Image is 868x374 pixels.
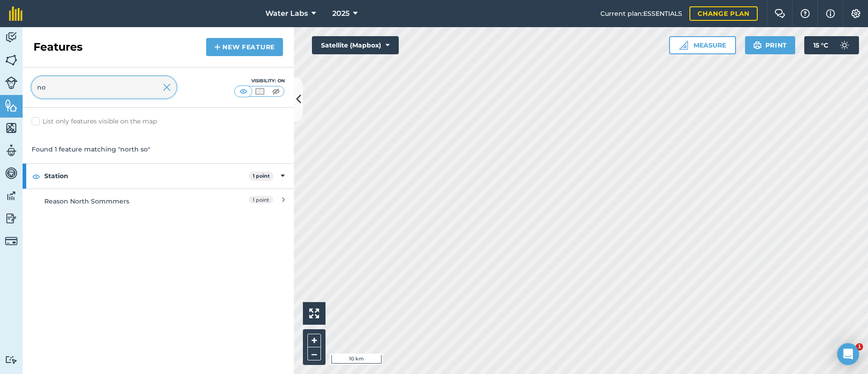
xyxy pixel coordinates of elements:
img: svg+xml;base64,PHN2ZyB4bWxucz0iaHR0cDovL3d3dy53My5vcmcvMjAwMC9zdmciIHdpZHRoPSI1NiIgaGVpZ2h0PSI2MC... [5,53,18,67]
img: svg+xml;base64,PD94bWwgdmVyc2lvbj0iMS4wIiBlbmNvZGluZz0idXRmLTgiPz4KPCEtLSBHZW5lcmF0b3I6IEFkb2JlIE... [5,212,18,225]
span: 15 ° C [813,36,828,54]
h2: Features [33,40,83,54]
img: A question mark icon [800,9,811,18]
img: svg+xml;base64,PHN2ZyB4bWxucz0iaHR0cDovL3d3dy53My5vcmcvMjAwMC9zdmciIHdpZHRoPSIxOCIgaGVpZ2h0PSIyNC... [32,171,40,182]
img: svg+xml;base64,PD94bWwgdmVyc2lvbj0iMS4wIiBlbmNvZGluZz0idXRmLTgiPz4KPCEtLSBHZW5lcmF0b3I6IEFkb2JlIE... [5,166,18,180]
span: Water Labs [265,8,308,19]
button: 15 °C [804,36,859,54]
div: Visibility: On [234,77,285,85]
img: svg+xml;base64,PHN2ZyB4bWxucz0iaHR0cDovL3d3dy53My5vcmcvMjAwMC9zdmciIHdpZHRoPSI1NiIgaGVpZ2h0PSI2MC... [5,99,18,112]
div: Station1 point [23,164,294,188]
img: svg+xml;base64,PD94bWwgdmVyc2lvbj0iMS4wIiBlbmNvZGluZz0idXRmLTgiPz4KPCEtLSBHZW5lcmF0b3I6IEFkb2JlIE... [5,76,18,89]
img: svg+xml;base64,PHN2ZyB4bWxucz0iaHR0cDovL3d3dy53My5vcmcvMjAwMC9zdmciIHdpZHRoPSIxNCIgaGVpZ2h0PSIyNC... [214,42,221,52]
img: svg+xml;base64,PD94bWwgdmVyc2lvbj0iMS4wIiBlbmNvZGluZz0idXRmLTgiPz4KPCEtLSBHZW5lcmF0b3I6IEFkb2JlIE... [835,36,854,54]
a: Reason North Sommmers1 point [23,189,294,213]
button: Satellite (Mapbox) [312,36,399,54]
strong: Station [44,164,249,188]
img: svg+xml;base64,PHN2ZyB4bWxucz0iaHR0cDovL3d3dy53My5vcmcvMjAwMC9zdmciIHdpZHRoPSIyMiIgaGVpZ2h0PSIzMC... [163,82,171,93]
img: svg+xml;base64,PHN2ZyB4bWxucz0iaHR0cDovL3d3dy53My5vcmcvMjAwMC9zdmciIHdpZHRoPSIxNyIgaGVpZ2h0PSIxNy... [826,8,835,19]
a: New feature [206,38,283,56]
strong: 1 point [253,173,270,179]
img: Ruler icon [679,41,688,50]
img: fieldmargin Logo [9,6,23,21]
img: svg+xml;base64,PHN2ZyB4bWxucz0iaHR0cDovL3d3dy53My5vcmcvMjAwMC9zdmciIHdpZHRoPSI1MCIgaGVpZ2h0PSI0MC... [270,87,282,96]
img: svg+xml;base64,PD94bWwgdmVyc2lvbj0iMS4wIiBlbmNvZGluZz0idXRmLTgiPz4KPCEtLSBHZW5lcmF0b3I6IEFkb2JlIE... [5,189,18,203]
img: svg+xml;base64,PHN2ZyB4bWxucz0iaHR0cDovL3d3dy53My5vcmcvMjAwMC9zdmciIHdpZHRoPSIxOSIgaGVpZ2h0PSIyNC... [753,40,762,51]
img: svg+xml;base64,PD94bWwgdmVyc2lvbj0iMS4wIiBlbmNvZGluZz0idXRmLTgiPz4KPCEtLSBHZW5lcmF0b3I6IEFkb2JlIE... [5,355,18,364]
img: Two speech bubbles overlapping with the left bubble in the forefront [774,9,785,18]
label: List only features visible on the map [32,117,157,126]
img: svg+xml;base64,PHN2ZyB4bWxucz0iaHR0cDovL3d3dy53My5vcmcvMjAwMC9zdmciIHdpZHRoPSI1NiIgaGVpZ2h0PSI2MC... [5,121,18,135]
img: svg+xml;base64,PHN2ZyB4bWxucz0iaHR0cDovL3d3dy53My5vcmcvMjAwMC9zdmciIHdpZHRoPSI1MCIgaGVpZ2h0PSI0MC... [254,87,265,96]
img: Four arrows, one pointing top left, one top right, one bottom right and the last bottom left [309,308,319,318]
a: Change plan [689,6,758,21]
button: – [307,347,321,360]
img: A cog icon [850,9,861,18]
button: Print [745,36,796,54]
img: svg+xml;base64,PD94bWwgdmVyc2lvbj0iMS4wIiBlbmNvZGluZz0idXRmLTgiPz4KPCEtLSBHZW5lcmF0b3I6IEFkb2JlIE... [5,144,18,157]
span: 1 point [249,196,273,204]
img: svg+xml;base64,PD94bWwgdmVyc2lvbj0iMS4wIiBlbmNvZGluZz0idXRmLTgiPz4KPCEtLSBHZW5lcmF0b3I6IEFkb2JlIE... [5,31,18,44]
div: Reason North Sommmers [44,196,205,206]
input: Search [32,76,176,98]
div: Open Intercom Messenger [837,343,859,365]
img: svg+xml;base64,PD94bWwgdmVyc2lvbj0iMS4wIiBlbmNvZGluZz0idXRmLTgiPz4KPCEtLSBHZW5lcmF0b3I6IEFkb2JlIE... [5,235,18,247]
button: Measure [669,36,736,54]
span: 2025 [332,8,349,19]
img: svg+xml;base64,PHN2ZyB4bWxucz0iaHR0cDovL3d3dy53My5vcmcvMjAwMC9zdmciIHdpZHRoPSI1MCIgaGVpZ2h0PSI0MC... [238,87,249,96]
span: 1 [856,343,863,350]
div: Found 1 feature matching "north so" [23,135,294,163]
span: Current plan : ESSENTIALS [600,9,682,19]
button: + [307,334,321,347]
